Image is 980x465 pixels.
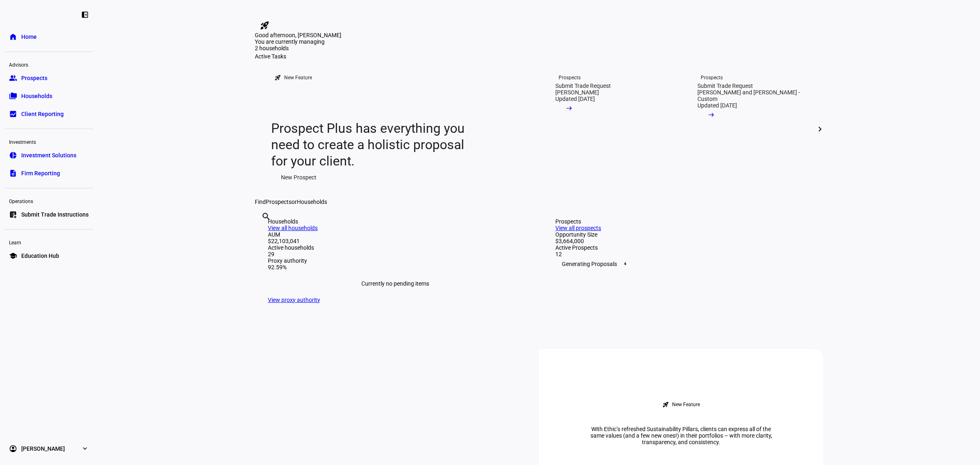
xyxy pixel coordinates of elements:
div: Submit Trade Request [555,83,611,89]
div: Advisors [5,58,93,70]
div: Active Prospects [555,244,810,251]
eth-mat-symbol: bid_landscape [9,110,17,118]
eth-mat-symbol: list_alt_add [9,210,17,219]
eth-mat-symbol: group [9,74,17,82]
div: [PERSON_NAME] [555,89,599,96]
div: [PERSON_NAME] and [PERSON_NAME] - Custom [697,89,807,102]
a: pie_chartInvestment Solutions [5,147,93,163]
eth-mat-symbol: home [9,33,17,41]
span: Submit Trade Instructions [21,210,89,219]
div: Prospect Plus has everything you need to create a holistic proposal for your client. [271,120,472,169]
mat-icon: chevron_right [815,124,825,134]
span: You are currently managing [255,38,325,45]
a: View all prospects [555,225,601,231]
eth-mat-symbol: description [9,169,17,177]
a: folder_copyHouseholds [5,88,93,104]
a: View all households [268,225,318,231]
div: Prospects [559,74,581,81]
div: With Ethic’s refreshed Sustainability Pillars, clients can express all of the same values (and a ... [579,426,783,445]
div: Operations [5,195,93,206]
eth-mat-symbol: expand_more [81,445,89,453]
eth-mat-symbol: folder_copy [9,92,17,100]
a: descriptionFirm Reporting [5,165,93,181]
mat-icon: rocket_launch [260,20,269,30]
mat-icon: rocket_launch [662,401,669,408]
span: Households [297,199,327,205]
div: Good afternoon, [PERSON_NAME] [255,32,823,38]
div: 12 [555,251,810,257]
a: ProspectsSubmit Trade Request[PERSON_NAME]Updated [DATE] [542,60,678,199]
div: $22,103,041 [268,238,523,244]
div: Updated [DATE] [697,102,737,109]
eth-mat-symbol: left_panel_close [81,11,89,19]
span: Home [21,33,37,41]
div: $3,664,000 [555,238,810,244]
div: New Feature [284,74,312,81]
a: ProspectsSubmit Trade Request[PERSON_NAME] and [PERSON_NAME] - CustomUpdated [DATE] [684,60,820,199]
div: Households [268,218,523,225]
div: Currently no pending items [268,271,523,297]
div: Learn [5,236,93,248]
eth-mat-symbol: pie_chart [9,151,17,159]
mat-icon: arrow_right_alt [565,104,573,112]
div: Find or [255,199,823,205]
a: groupProspects [5,70,93,86]
div: AUM [268,231,523,238]
span: Prospects [266,199,292,205]
span: Client Reporting [21,110,64,118]
span: Prospects [21,74,47,82]
div: 29 [268,251,523,257]
mat-icon: rocket_launch [274,74,281,81]
div: Prospects [701,74,723,81]
div: Proxy authority [268,257,523,264]
div: Generating Proposals [555,257,810,271]
mat-icon: arrow_right_alt [707,111,715,119]
span: [PERSON_NAME] [21,445,65,453]
eth-mat-symbol: account_circle [9,445,17,453]
mat-icon: search [261,212,271,221]
span: 4 [622,261,628,267]
div: Submit Trade Request [697,83,753,89]
div: Opportunity Size [555,231,810,238]
div: Active Tasks [255,53,823,60]
div: Prospects [555,218,810,225]
eth-mat-symbol: school [9,252,17,260]
a: homeHome [5,29,93,45]
span: Investment Solutions [21,151,76,159]
div: Active households [268,244,523,251]
a: View proxy authority [268,297,320,303]
span: Households [21,92,52,100]
span: Firm Reporting [21,169,60,177]
button: New Prospect [271,169,326,186]
input: Enter name of prospect or household [261,223,263,232]
span: New Prospect [281,169,316,186]
div: Investments [5,136,93,147]
div: 92.59% [268,264,523,271]
span: Education Hub [21,252,59,260]
a: bid_landscapeClient Reporting [5,106,93,122]
div: 2 households [255,45,336,53]
div: New Feature [672,401,700,408]
div: Updated [DATE] [555,96,595,102]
